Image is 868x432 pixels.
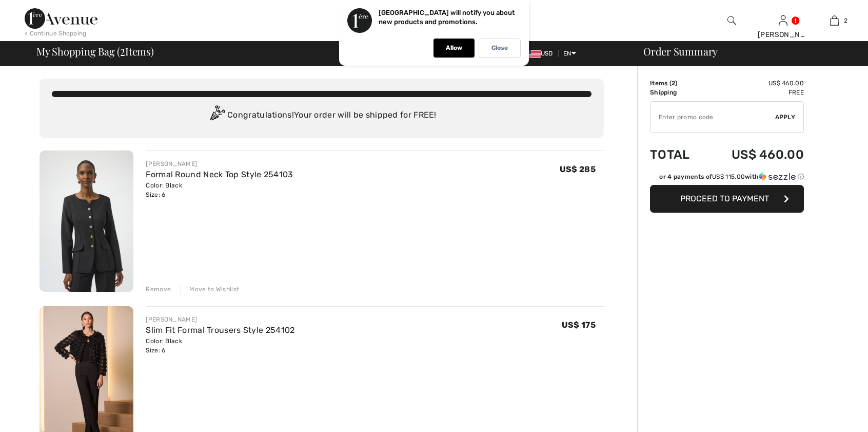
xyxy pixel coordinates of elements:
[775,112,796,122] span: Apply
[491,44,508,52] p: Close
[181,285,239,294] div: Move to Wishlist
[563,50,576,57] span: EN
[779,14,787,27] img: My Info
[207,105,227,126] img: Congratulation2.svg
[36,46,154,57] span: My Shopping Bag ( Items)
[704,137,804,172] td: US$ 460.00
[52,105,591,126] div: Congratulations! Your order will be shipped for FREE!
[524,50,557,57] span: USD
[146,170,293,179] a: Formal Round Neck Top Style 254103
[650,88,704,97] td: Shipping
[25,29,87,38] div: < Continue Shopping
[631,46,862,57] div: Order Summary
[40,151,133,292] img: Formal Round Neck Top Style 254103
[680,194,769,203] span: Proceed to Payment
[650,172,804,185] div: or 4 payments ofUS$ 115.00withSezzle Click to learn more about Sezzle
[758,29,808,40] div: [PERSON_NAME]
[379,9,515,26] p: [GEOGRAPHIC_DATA] will notify you about new products and promotions.
[704,88,804,97] td: Free
[146,285,171,294] div: Remove
[562,320,596,330] span: US$ 175
[830,14,839,27] img: My Bag
[146,181,293,199] div: Color: Black Size: 6
[809,14,859,27] a: 2
[727,14,736,27] img: search the website
[659,172,804,181] div: or 4 payments of with
[146,336,294,355] div: Color: Black Size: 6
[524,50,541,58] img: US Dollar
[446,44,462,52] p: Allow
[844,16,847,25] span: 2
[672,80,675,87] span: 2
[146,315,294,324] div: [PERSON_NAME]
[650,185,804,213] button: Proceed to Payment
[759,172,796,181] img: Sezzle
[650,137,704,172] td: Total
[25,8,97,29] img: 1ère Avenue
[704,79,804,88] td: US$ 460.00
[146,159,293,168] div: [PERSON_NAME]
[712,173,745,180] span: US$ 115.00
[146,325,294,335] a: Slim Fit Formal Trousers Style 254102
[120,44,125,57] span: 2
[650,102,775,133] input: Promo code
[560,164,596,174] span: US$ 285
[650,79,704,88] td: Items ( )
[779,15,787,25] a: Sign In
